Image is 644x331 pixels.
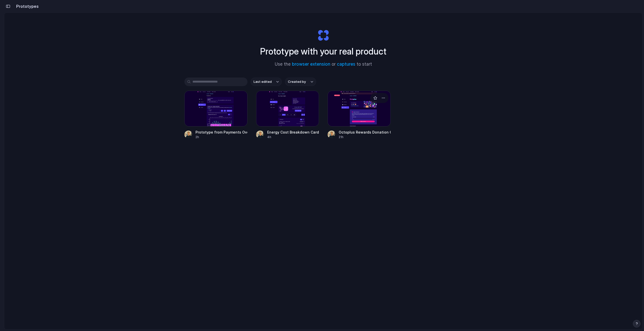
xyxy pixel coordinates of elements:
[275,61,372,68] span: Use the or to start
[260,45,386,58] h1: Prototype with your real product
[267,130,319,135] div: Energy Cost Breakdown Card
[251,78,282,86] button: Last edited
[195,130,247,135] div: Prototype from Payments Overview
[339,130,391,135] div: Octoplus Rewards Donation Card
[337,62,355,67] a: captures
[285,78,316,86] button: Created by
[256,91,319,139] a: Energy Cost Breakdown CardEnergy Cost Breakdown Card4h
[288,79,306,84] span: Created by
[292,62,330,67] a: browser extension
[328,91,391,139] a: Octoplus Rewards Donation CardOctoplus Rewards Donation Card21h
[195,135,247,139] div: 2h
[254,79,272,84] span: Last edited
[14,3,39,9] h2: Prototypes
[267,135,319,139] div: 4h
[184,91,247,139] a: Prototype from Payments OverviewPrototype from Payments Overview2h
[339,135,391,139] div: 21h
